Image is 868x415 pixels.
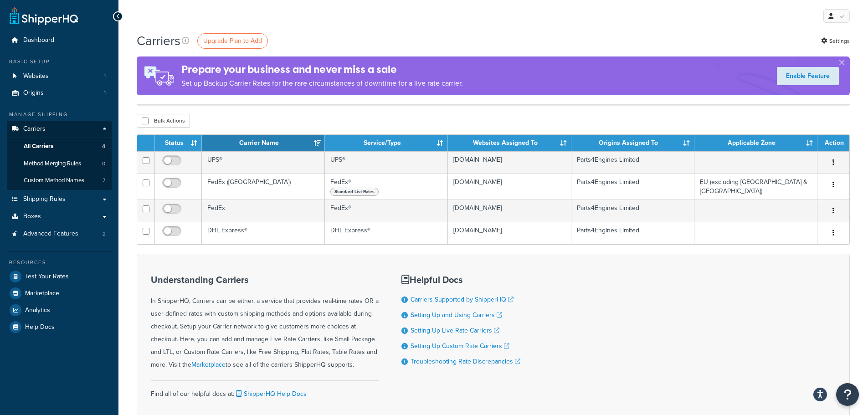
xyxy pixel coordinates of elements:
[7,68,112,85] a: Websites 1
[23,213,41,220] span: Boxes
[448,200,571,222] td: [DOMAIN_NAME]
[571,151,694,174] td: Parts4Engines Limited
[325,200,448,222] td: FedEx®
[411,310,502,320] a: Setting Up and Using Carriers
[202,222,325,244] td: DHL Express®
[137,56,181,95] img: ad-rules-rateshop-fe6ec290ccb7230408bd80ed9643f0289d75e0ffd9eb532fc0e269fcd187b520.png
[25,307,50,314] span: Analytics
[7,285,112,302] a: Marketplace
[181,77,463,90] p: Set up Backup Carrier Rates for the rare circumstances of downtime for a live rate carrier.
[25,323,55,331] span: Help Docs
[7,191,112,208] a: Shipping Rules
[102,160,105,168] span: 0
[7,121,112,190] li: Carriers
[7,138,112,155] a: All Carriers 4
[151,275,379,371] div: In ShipperHQ, Carriers can be either, a service that provides real-time rates OR a user-defined r...
[137,32,180,50] h1: Carriers
[448,135,571,151] th: Websites Assigned To: activate to sort column ascending
[102,143,105,150] span: 4
[411,357,520,366] a: Troubleshooting Rate Discrepancies
[817,135,849,151] th: Action
[7,268,112,285] a: Test Your Rates
[571,135,694,151] th: Origins Assigned To: activate to sort column ascending
[7,68,112,85] li: Websites
[7,85,112,102] li: Origins
[571,200,694,222] td: Parts4Engines Limited
[23,89,44,97] span: Origins
[7,111,112,118] div: Manage Shipping
[103,230,106,238] span: 2
[23,195,66,203] span: Shipping Rules
[7,319,112,335] a: Help Docs
[411,326,499,335] a: Setting Up Live Rate Carriers
[7,58,112,66] div: Basic Setup
[694,135,817,151] th: Applicable Zone: activate to sort column ascending
[571,174,694,200] td: Parts4Engines Limited
[7,172,112,189] li: Custom Method Names
[191,360,226,369] a: Marketplace
[23,72,49,80] span: Websites
[25,290,59,297] span: Marketplace
[448,222,571,244] td: [DOMAIN_NAME]
[202,135,325,151] th: Carrier Name: activate to sort column ascending
[448,151,571,174] td: [DOMAIN_NAME]
[411,341,509,351] a: Setting Up Custom Rate Carriers
[821,35,850,47] a: Settings
[23,230,78,238] span: Advanced Features
[7,155,112,172] a: Method Merging Rules 0
[325,135,448,151] th: Service/Type: activate to sort column ascending
[325,151,448,174] td: UPS®
[23,36,54,44] span: Dashboard
[151,275,379,285] h3: Understanding Carriers
[151,380,379,400] div: Find all of our helpful docs at:
[7,208,112,225] a: Boxes
[7,121,112,138] a: Carriers
[10,7,78,25] a: ShipperHQ Home
[25,273,69,281] span: Test Your Rates
[777,67,839,85] a: Enable Feature
[202,174,325,200] td: FedEx ([GEOGRAPHIC_DATA])
[203,36,262,46] span: Upgrade Plan to Add
[7,85,112,102] a: Origins 1
[7,32,112,49] a: Dashboard
[24,177,84,184] span: Custom Method Names
[7,225,112,242] li: Advanced Features
[23,125,46,133] span: Carriers
[104,89,106,97] span: 1
[197,33,268,49] a: Upgrade Plan to Add
[202,200,325,222] td: FedEx
[24,160,81,168] span: Method Merging Rules
[103,177,105,184] span: 7
[836,383,859,406] button: Open Resource Center
[7,259,112,266] div: Resources
[448,174,571,200] td: [DOMAIN_NAME]
[202,151,325,174] td: UPS®
[7,172,112,189] a: Custom Method Names 7
[325,174,448,200] td: FedEx®
[7,155,112,172] li: Method Merging Rules
[234,389,307,399] a: ShipperHQ Help Docs
[24,143,53,150] span: All Carriers
[330,188,379,196] span: Standard List Rates
[571,222,694,244] td: Parts4Engines Limited
[137,114,190,128] button: Bulk Actions
[181,62,463,77] h4: Prepare your business and never miss a sale
[411,295,514,304] a: Carriers Supported by ShipperHQ
[694,174,817,200] td: EU (excluding [GEOGRAPHIC_DATA] & [GEOGRAPHIC_DATA])
[7,138,112,155] li: All Carriers
[104,72,106,80] span: 1
[7,302,112,318] a: Analytics
[401,275,520,285] h3: Helpful Docs
[325,222,448,244] td: DHL Express®
[7,225,112,242] a: Advanced Features 2
[155,135,202,151] th: Status: activate to sort column ascending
